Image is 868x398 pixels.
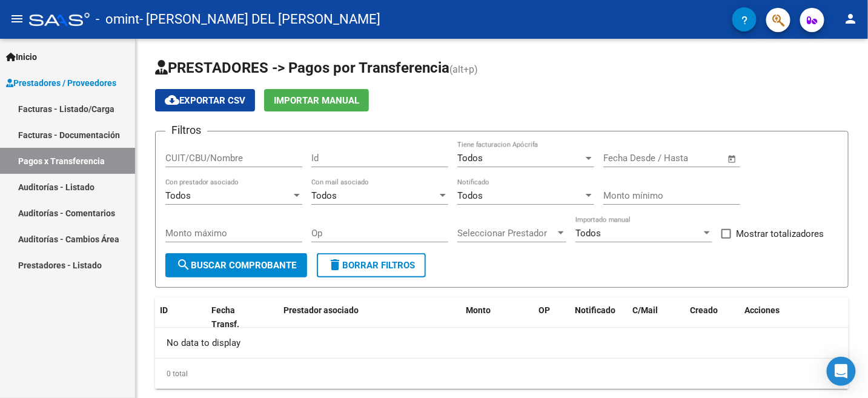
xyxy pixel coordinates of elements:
[317,253,426,277] button: Borrar Filtros
[575,228,601,239] span: Todos
[155,89,255,111] button: Exportar CSV
[279,297,461,337] datatable-header-cell: Prestador asociado
[211,305,239,329] span: Fecha Transf.
[449,64,478,75] span: (alt+p)
[740,297,849,337] datatable-header-cell: Acciones
[603,153,652,164] input: Fecha inicio
[744,305,780,315] span: Acciones
[726,152,740,166] button: Open calendar
[176,260,296,271] span: Buscar Comprobante
[844,12,858,26] mat-icon: person
[628,297,685,337] datatable-header-cell: C/Mail
[139,6,380,33] span: - [PERSON_NAME] DEL [PERSON_NAME]
[165,190,191,201] span: Todos
[6,50,37,64] span: Inicio
[264,89,369,111] button: Importar Manual
[736,227,824,241] span: Mostrar totalizadores
[176,257,191,272] mat-icon: search
[461,297,534,337] datatable-header-cell: Monto
[96,6,139,33] span: - omint
[155,59,449,76] span: PRESTADORES -> Pagos por Transferencia
[685,297,740,337] datatable-header-cell: Creado
[6,76,116,90] span: Prestadores / Proveedores
[663,153,722,164] input: Fecha fin
[534,297,570,337] datatable-header-cell: OP
[632,305,658,315] span: C/Mail
[155,297,207,337] datatable-header-cell: ID
[328,257,342,272] mat-icon: delete
[165,122,207,139] h3: Filtros
[165,95,245,106] span: Exportar CSV
[155,359,849,389] div: 0 total
[155,328,849,358] div: No data to display
[283,305,359,315] span: Prestador asociado
[328,260,415,271] span: Borrar Filtros
[690,305,718,315] span: Creado
[538,305,550,315] span: OP
[827,357,856,386] div: Open Intercom Messenger
[165,93,179,107] mat-icon: cloud_download
[10,12,24,26] mat-icon: menu
[160,305,168,315] span: ID
[575,305,615,315] span: Notificado
[165,253,307,277] button: Buscar Comprobante
[207,297,261,337] datatable-header-cell: Fecha Transf.
[311,190,337,201] span: Todos
[457,190,483,201] span: Todos
[466,305,491,315] span: Monto
[457,153,483,164] span: Todos
[457,228,555,239] span: Seleccionar Prestador
[570,297,628,337] datatable-header-cell: Notificado
[274,95,359,106] span: Importar Manual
